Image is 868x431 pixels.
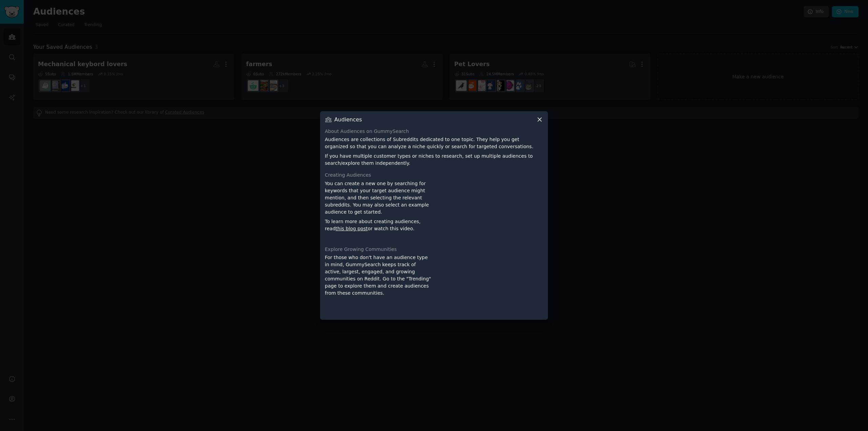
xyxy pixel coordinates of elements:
a: this blog post [336,226,368,231]
iframe: YouTube video player [436,180,543,241]
p: If you have multiple customer types or niches to research, set up multiple audiences to search/ex... [325,153,543,167]
p: Audiences are collections of Subreddits dedicated to one topic. They help you get organized so th... [325,136,543,150]
div: About Audiences on GummySearch [325,128,543,135]
h3: Audiences [334,116,362,123]
div: Explore Growing Communities [325,246,543,253]
iframe: YouTube video player [436,254,543,315]
p: To learn more about creating audiences, read or watch this video. [325,218,432,232]
div: For those who don't have an audience type in mind, GummySearch keeps track of active, largest, en... [325,254,432,315]
div: Creating Audiences [325,172,543,179]
p: You can create a new one by searching for keywords that your target audience might mention, and t... [325,180,432,216]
